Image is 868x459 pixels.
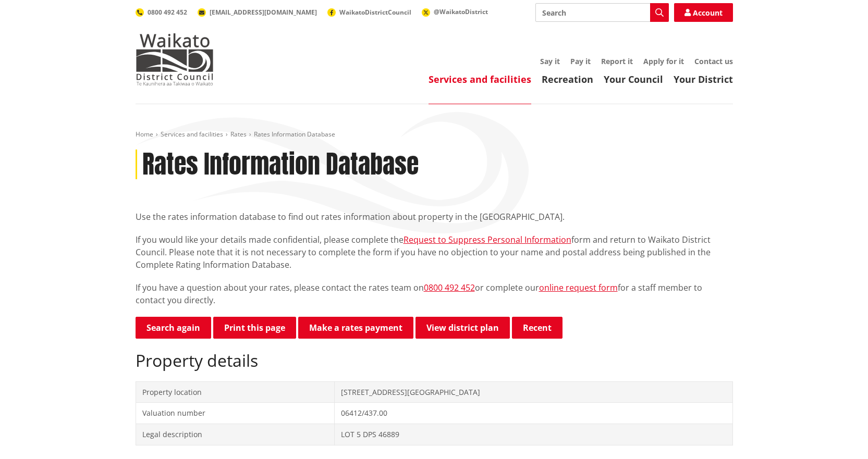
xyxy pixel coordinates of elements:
[694,56,733,66] a: Contact us
[422,7,488,16] a: @WaikatoDistrict
[161,130,223,139] a: Services and facilities
[136,403,335,424] td: Valuation number
[198,8,317,17] a: [EMAIL_ADDRESS][DOMAIN_NAME]
[136,130,733,139] nav: breadcrumb
[335,381,732,403] td: [STREET_ADDRESS][GEOGRAPHIC_DATA]
[136,233,733,271] p: If you would like your details made confidential, please complete the form and return to Waikato ...
[148,8,187,17] span: 0800 492 452
[136,381,335,403] td: Property location
[327,8,411,17] a: WaikatoDistrictCouncil
[136,281,733,306] p: If you have a question about your rates, please contact the rates team on or complete our for a s...
[535,3,669,22] input: Search input
[136,33,214,85] img: Waikato District Council - Te Kaunihera aa Takiwaa o Waikato
[136,130,153,139] a: Home
[570,56,591,66] a: Pay it
[142,150,419,180] h1: Rates Information Database
[230,130,247,139] a: Rates
[136,210,733,223] p: Use the rates information database to find out rates information about property in the [GEOGRAPHI...
[339,8,411,17] span: WaikatoDistrictCouncil
[335,403,732,424] td: 06412/437.00
[210,8,317,17] span: [EMAIL_ADDRESS][DOMAIN_NAME]
[335,424,732,445] td: LOT 5 DPS 46889
[601,56,633,66] a: Report it
[434,7,488,16] span: @WaikatoDistrict
[136,351,733,370] h2: Property details
[136,424,335,445] td: Legal description
[404,234,571,245] a: Request to Suppress Personal Information
[254,130,335,139] span: Rates Information Database
[643,56,684,66] a: Apply for it
[298,317,413,339] a: Make a rates payment
[674,3,733,22] a: Account
[604,73,663,85] a: Your Council
[512,317,563,339] button: Recent
[136,317,211,339] a: Search again
[540,56,560,66] a: Say it
[674,73,733,85] a: Your District
[429,73,531,85] a: Services and facilities
[542,73,593,85] a: Recreation
[136,8,187,17] a: 0800 492 452
[213,317,296,339] button: Print this page
[424,282,475,293] a: 0800 492 452
[415,317,510,339] a: View district plan
[539,282,618,293] a: online request form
